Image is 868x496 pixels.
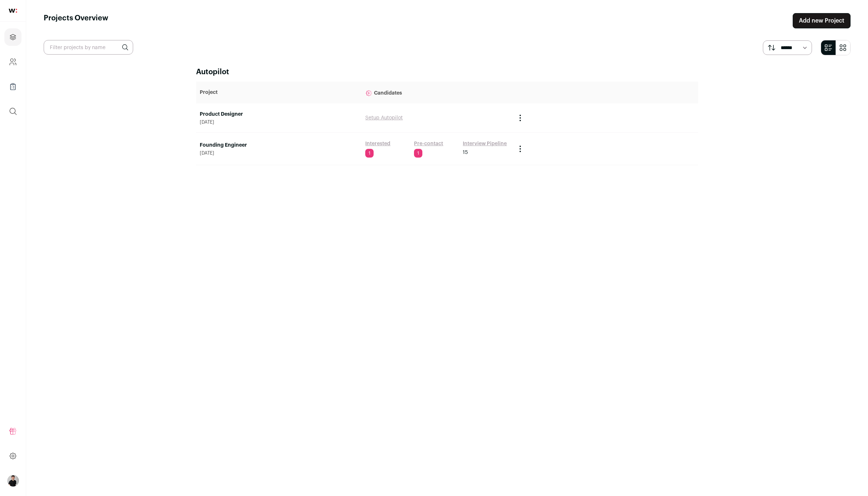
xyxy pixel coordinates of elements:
a: Projects [4,28,21,46]
p: Project [200,89,358,96]
h2: Autopilot [196,67,698,77]
img: wellfound-shorthand-0d5821cbd27db2630d0214b213865d53afaa358527fdda9d0ea32b1df1b89c2c.svg [9,9,17,13]
span: [DATE] [200,150,358,156]
a: Product Designer [200,111,358,118]
a: Founding Engineer [200,142,358,149]
a: Company Lists [4,78,21,95]
a: Company and ATS Settings [4,53,21,71]
a: Pre-contact [414,140,443,147]
h1: Projects Overview [44,13,108,28]
a: Add new Project [793,13,851,28]
input: Filter projects by name [44,40,133,55]
img: 19277569-medium_jpg [7,475,19,487]
p: Candidates [365,85,509,100]
button: Open dropdown [7,475,19,487]
button: Project Actions [516,144,525,153]
a: Setup Autopilot [365,115,403,120]
span: 1 [414,149,422,158]
a: Interview Pipeline [463,140,507,147]
a: Interested [365,140,390,147]
span: 1 [365,149,374,158]
span: [DATE] [200,119,358,125]
span: 15 [463,149,468,156]
button: Project Actions [516,114,525,122]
